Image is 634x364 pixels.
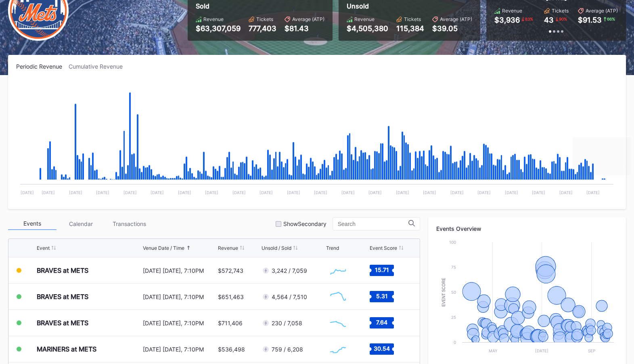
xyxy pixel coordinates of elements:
div: $3,936 [494,16,520,24]
text: [DATE] [69,190,82,195]
text: Sep [588,348,595,353]
div: $711,406 [218,320,243,326]
div: $651,463 [218,293,244,300]
text: [DATE] [21,190,34,195]
div: Unsold [347,2,472,10]
text: 75 [451,265,456,270]
div: BRAVES at METS [37,266,88,274]
svg: Chart title [326,260,350,280]
div: [DATE] [DATE], 7:10PM [143,293,216,300]
div: Show Secondary [283,220,326,227]
div: Calendar [56,218,105,230]
div: Revenue [502,8,522,14]
div: 115,384 [396,24,424,33]
div: Event Score [370,245,397,251]
div: Periodic Revenue [16,63,69,70]
div: Revenue [354,16,375,22]
svg: Chart title [16,80,617,201]
div: Revenue [218,245,238,251]
svg: Chart title [326,339,350,359]
text: 5.31 [376,293,388,299]
text: [DATE] [151,190,164,195]
svg: Chart title [326,313,350,333]
text: 50 [451,290,456,295]
text: [DATE] [123,190,137,195]
div: Average (ATP) [440,16,472,22]
div: 43 [544,16,554,24]
text: [DATE] [505,190,518,195]
div: Average (ATP) [586,8,618,14]
div: Unsold / Sold [262,245,291,251]
input: Search [338,221,408,227]
text: May [488,348,497,353]
text: [DATE] [42,190,55,195]
div: 4,564 / 7,510 [272,293,307,300]
div: Transactions [105,218,153,230]
text: [DATE] [532,190,545,195]
div: $536,498 [218,346,245,353]
text: [DATE] [450,190,464,195]
text: 100 [449,240,456,245]
text: 30.54 [374,345,390,352]
text: [DATE] [205,190,218,195]
svg: Chart title [436,238,618,359]
text: 0 [454,340,456,345]
div: 83 % [524,16,534,22]
div: [DATE] [DATE], 7:10PM [143,346,216,353]
text: [DATE] [477,190,491,195]
div: [DATE] [DATE], 7:10PM [143,267,216,274]
text: [DATE] [314,190,327,195]
text: 25 [451,315,456,320]
div: 759 / 6,208 [272,346,303,353]
div: Venue Date / Time [143,245,184,251]
div: Tickets [256,16,273,22]
text: [DATE] [559,190,572,195]
div: 90 % [558,16,568,22]
div: MARINERS at METS [37,345,96,353]
text: Event Score [441,278,446,307]
div: Trend [326,245,339,251]
text: [DATE] [535,348,548,353]
div: BRAVES at METS [37,319,88,327]
div: Events [8,218,56,230]
text: [DATE] [259,190,273,195]
div: 777,403 [249,24,276,33]
div: 66 % [606,16,616,22]
text: [DATE] [178,190,191,195]
div: $572,743 [218,267,243,274]
svg: Chart title [326,287,350,307]
text: [DATE] [368,190,382,195]
text: [DATE] [586,190,600,195]
text: [DATE] [96,190,109,195]
div: Event [37,245,50,251]
text: [DATE] [287,190,300,195]
text: [DATE] [423,190,436,195]
text: 15.71 [375,266,389,273]
div: 230 / 7,058 [272,320,302,326]
div: 3,242 / 7,059 [272,267,307,274]
div: $39.05 [432,24,472,33]
div: Cumulative Revenue [69,63,129,70]
text: 7.64 [376,319,387,326]
text: [DATE] [396,190,409,195]
div: Events Overview [436,225,618,232]
div: $63,307,059 [196,24,241,33]
div: $81.43 [285,24,324,33]
div: Tickets [404,16,421,22]
div: Tickets [552,8,569,14]
div: BRAVES at METS [37,293,88,301]
div: Revenue [203,16,224,22]
div: [DATE] [DATE], 7:10PM [143,320,216,326]
div: Sold [196,2,324,10]
div: $4,505,380 [347,24,388,33]
text: [DATE] [341,190,355,195]
text: [DATE] [232,190,246,195]
div: Average (ATP) [292,16,324,22]
div: $91.53 [578,16,602,24]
